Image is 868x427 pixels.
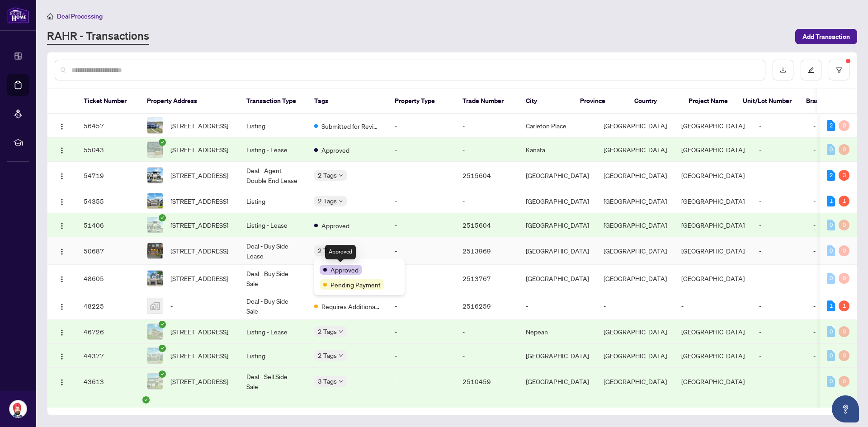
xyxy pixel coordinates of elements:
[596,265,674,292] td: [GEOGRAPHIC_DATA]
[239,265,307,292] td: Deal - Buy Side Sale
[455,189,519,213] td: -
[147,271,163,286] img: thumbnail-img
[76,162,140,189] td: 54719
[321,221,349,230] span: Approved
[795,29,857,44] button: Add Transaction
[58,123,66,130] img: Logo
[387,89,455,114] th: Property Type
[455,344,519,368] td: -
[455,368,519,395] td: 2510459
[519,320,596,344] td: Nepean
[829,60,849,80] button: filter
[55,168,69,183] button: Logo
[387,344,455,368] td: -
[55,118,69,133] button: Logo
[752,213,806,237] td: -
[839,170,849,181] div: 3
[321,121,380,131] span: Submitted for Review
[519,189,596,213] td: [GEOGRAPHIC_DATA]
[839,144,849,155] div: 0
[674,265,752,292] td: [GEOGRAPHIC_DATA]
[802,29,850,44] span: Add Transaction
[147,193,163,209] img: thumbnail-img
[76,265,140,292] td: 48605
[58,198,66,206] img: Logo
[339,329,343,334] span: down
[387,237,455,265] td: -
[58,303,66,310] img: Logo
[147,243,163,258] img: thumbnail-img
[170,170,228,180] span: [STREET_ADDRESS]
[752,368,806,395] td: -
[455,138,519,162] td: -
[596,292,674,320] td: -
[339,173,343,178] span: down
[455,162,519,189] td: 2515604
[239,189,307,213] td: Listing
[159,371,166,378] span: check-circle
[325,245,356,259] div: Approved
[839,376,849,387] div: 0
[47,13,53,19] span: home
[318,196,337,206] span: 2 Tags
[839,245,849,256] div: 0
[836,67,842,73] span: filter
[159,345,166,352] span: check-circle
[58,379,66,386] img: Logo
[674,237,752,265] td: [GEOGRAPHIC_DATA]
[519,114,596,138] td: Carleton Place
[76,114,140,138] td: 56457
[519,344,596,368] td: [GEOGRAPHIC_DATA]
[170,351,228,361] span: [STREET_ADDRESS]
[827,273,835,284] div: 0
[752,189,806,213] td: -
[318,170,337,180] span: 2 Tags
[239,344,307,368] td: Listing
[58,329,66,336] img: Logo
[170,246,228,256] span: [STREET_ADDRESS]
[147,298,163,314] img: thumbnail-img
[9,400,27,418] img: Profile Icon
[752,162,806,189] td: -
[808,67,814,73] span: edit
[239,114,307,138] td: Listing
[519,89,573,114] th: City
[455,265,519,292] td: 2513767
[147,142,163,157] img: thumbnail-img
[170,196,228,206] span: [STREET_ADDRESS]
[827,220,835,230] div: 0
[827,120,835,131] div: 2
[827,170,835,181] div: 2
[147,118,163,133] img: thumbnail-img
[674,162,752,189] td: [GEOGRAPHIC_DATA]
[339,199,343,203] span: down
[76,213,140,237] td: 51406
[321,145,349,155] span: Approved
[596,162,674,189] td: [GEOGRAPHIC_DATA]
[55,374,69,389] button: Logo
[387,292,455,320] td: -
[799,89,867,114] th: Branch
[339,379,343,384] span: down
[752,114,806,138] td: -
[76,344,140,368] td: 44377
[318,326,337,337] span: 2 Tags
[827,350,835,361] div: 0
[801,60,821,80] button: edit
[76,89,140,114] th: Ticket Number
[455,114,519,138] td: -
[827,196,835,206] div: 1
[159,214,166,221] span: check-circle
[76,189,140,213] td: 54355
[239,89,307,114] th: Transaction Type
[170,273,228,283] span: [STREET_ADDRESS]
[55,194,69,208] button: Logo
[55,218,69,232] button: Logo
[239,138,307,162] td: Listing - Lease
[147,168,163,183] img: thumbnail-img
[519,162,596,189] td: [GEOGRAPHIC_DATA]
[239,292,307,320] td: Deal - Buy Side Sale
[596,213,674,237] td: [GEOGRAPHIC_DATA]
[147,374,163,389] img: thumbnail-img
[596,189,674,213] td: [GEOGRAPHIC_DATA]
